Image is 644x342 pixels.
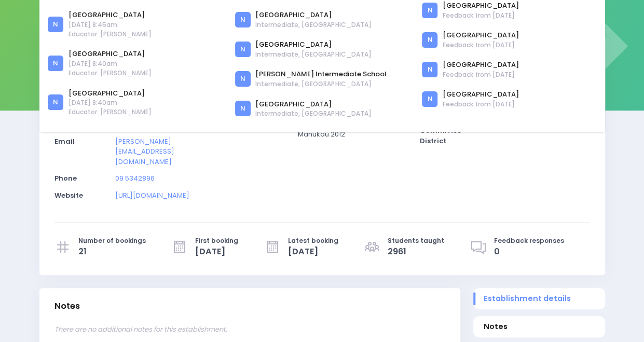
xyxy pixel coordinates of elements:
span: 21 [78,245,146,258]
span: Feedback responses [494,236,564,245]
span: Educator: [PERSON_NAME] [68,69,152,78]
p: There are no additional notes for this establishment. [54,324,445,335]
span: Feedback from [DATE] [443,100,519,109]
span: Notes [483,321,595,332]
a: 09 5342896 [115,173,155,183]
div: N [422,91,437,107]
span: Students taught [388,236,444,245]
a: [GEOGRAPHIC_DATA] [443,1,519,11]
span: Feedback from [DATE] [443,70,519,79]
div: N [235,12,251,28]
span: [DATE] [195,245,238,258]
strong: Phone [54,173,77,183]
a: [PERSON_NAME] Intermediate School [255,69,386,79]
div: N [422,32,437,48]
strong: Website [54,190,83,200]
span: Number of bookings [78,236,146,245]
div: N [422,62,437,77]
strong: Email [54,136,75,146]
a: [GEOGRAPHIC_DATA] [443,30,519,40]
a: [GEOGRAPHIC_DATA] [443,89,519,100]
span: Educator: [PERSON_NAME] [68,107,152,117]
span: 2961 [388,245,444,258]
span: Educator: [PERSON_NAME] [68,30,152,39]
a: [GEOGRAPHIC_DATA] [68,10,152,20]
span: Intermediate, [GEOGRAPHIC_DATA] [255,50,371,59]
span: Latest booking [288,236,338,245]
span: Feedback from [DATE] [443,11,519,20]
a: Establishment details [473,288,605,309]
a: Notes [473,316,605,337]
span: [DATE] 8:40am [68,98,152,107]
span: Intermediate, [GEOGRAPHIC_DATA] [255,20,371,30]
strong: Area Committee District [420,116,461,146]
a: [GEOGRAPHIC_DATA] [68,49,152,59]
span: Intermediate, [GEOGRAPHIC_DATA] [255,79,386,89]
a: [URL][DOMAIN_NAME] [115,190,189,200]
span: [DATE] 8:40am [68,59,152,69]
div: N [422,3,437,18]
div: N [235,71,251,87]
div: N [235,42,251,57]
span: Intermediate, [GEOGRAPHIC_DATA] [255,109,371,118]
a: [GEOGRAPHIC_DATA] [443,60,519,70]
span: [DATE] 8:45am [68,20,152,30]
div: N [48,56,63,71]
div: N [235,101,251,116]
a: [GEOGRAPHIC_DATA] [68,88,152,99]
h3: Notes [54,301,80,311]
span: [DATE] [288,245,338,258]
a: [GEOGRAPHIC_DATA] [255,10,371,20]
span: First booking [195,236,238,245]
a: [PERSON_NAME][EMAIL_ADDRESS][DOMAIN_NAME] [115,136,174,167]
span: 0 [494,245,564,258]
span: Establishment details [483,293,595,304]
a: [GEOGRAPHIC_DATA] [255,99,371,110]
a: [GEOGRAPHIC_DATA] [255,39,371,50]
span: Feedback from [DATE] [443,40,519,50]
div: N [48,94,63,110]
div: N [48,17,63,32]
